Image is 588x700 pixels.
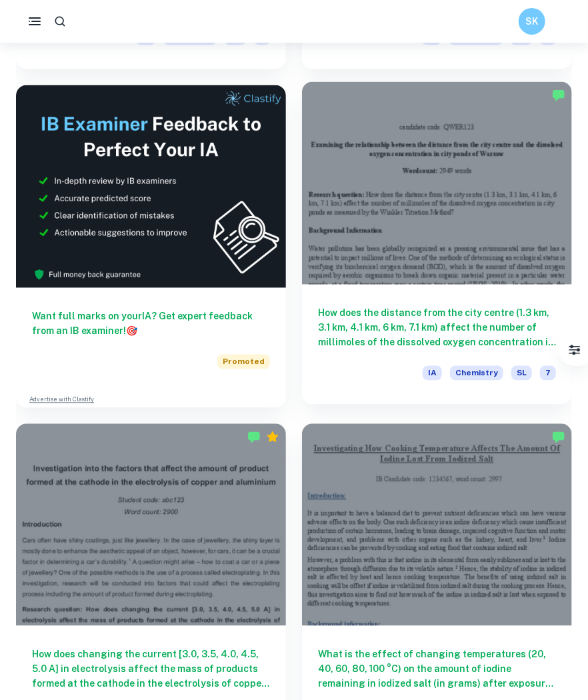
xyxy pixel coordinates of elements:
[126,326,137,337] span: 🎯
[552,89,565,102] img: Marked
[561,337,588,363] button: Filter
[318,306,556,350] h6: How does the distance from the city centre (1.3 km, 3.1 km, 4.1 km, 6 km, 7.1 km) affect the numb...
[552,431,565,444] img: Marked
[302,85,572,408] a: How does the distance from the city centre (1.3 km, 3.1 km, 4.1 km, 6 km, 7.1 km) affect the numb...
[423,366,442,381] span: IA
[32,309,270,339] h6: Want full marks on your IA ? Get expert feedback from an IB examiner!
[525,14,540,29] h6: SK
[450,366,503,381] span: Chemistry
[29,395,94,405] a: Advertise with Clastify
[16,85,286,408] a: Want full marks on yourIA? Get expert feedback from an IB examiner!PromotedAdvertise with Clastify
[217,355,270,369] span: Promoted
[318,647,556,691] h6: What is the effect of changing temperatures (20, 40, 60, 80, 100 °C) on the amount of iodine rema...
[16,85,286,288] img: Thumbnail
[540,366,556,381] span: 7
[511,366,532,381] span: SL
[247,431,261,444] img: Marked
[32,647,270,691] h6: How does changing the current [3.0, 3.5, 4.0, 4.5, 5.0 A] in electrolysis affect the mass of prod...
[266,431,279,444] div: Premium
[519,8,545,35] button: SK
